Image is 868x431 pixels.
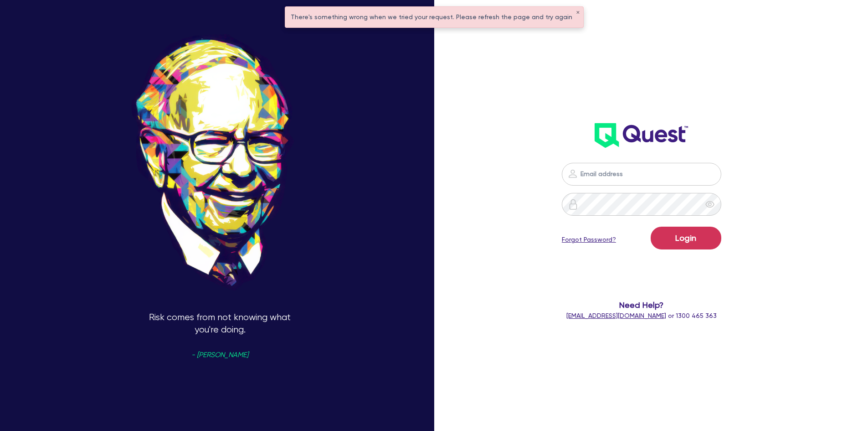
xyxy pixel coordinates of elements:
[191,352,248,358] span: - [PERSON_NAME]
[651,227,721,249] button: Login
[567,168,578,179] img: icon-password
[562,163,721,186] input: Email address
[562,235,616,244] a: Forgot Password?
[525,299,758,311] span: Need Help?
[285,7,583,27] div: There's something wrong when we tried your request. Please refresh the page and try again
[566,312,717,319] span: or 1300 465 363
[705,200,714,209] span: eye
[566,312,666,319] a: [EMAIL_ADDRESS][DOMAIN_NAME]
[576,10,580,15] button: ✕
[595,123,688,148] img: wH2k97JdezQIQAAAABJRU5ErkJggg==
[568,199,579,210] img: icon-password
